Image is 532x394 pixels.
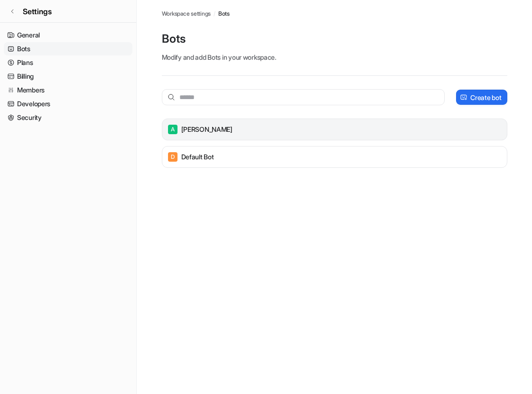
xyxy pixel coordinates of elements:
a: Bots [218,9,230,18]
p: Modify and add Bots in your workspace. [162,52,507,62]
img: create [460,94,467,101]
span: / [214,9,215,18]
p: Create bot [470,92,501,102]
p: [PERSON_NAME] [181,125,233,134]
span: D [168,152,177,162]
span: Settings [23,6,52,17]
a: General [4,28,132,42]
a: Bots [4,42,132,55]
a: Developers [4,97,132,110]
a: Security [4,111,132,124]
p: Default Bot [181,152,214,162]
a: Workspace settings [162,9,211,18]
button: Create bot [456,90,507,105]
a: Plans [4,56,132,69]
a: Billing [4,70,132,83]
a: Members [4,83,132,97]
p: Bots [162,31,507,46]
span: A [168,125,177,134]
